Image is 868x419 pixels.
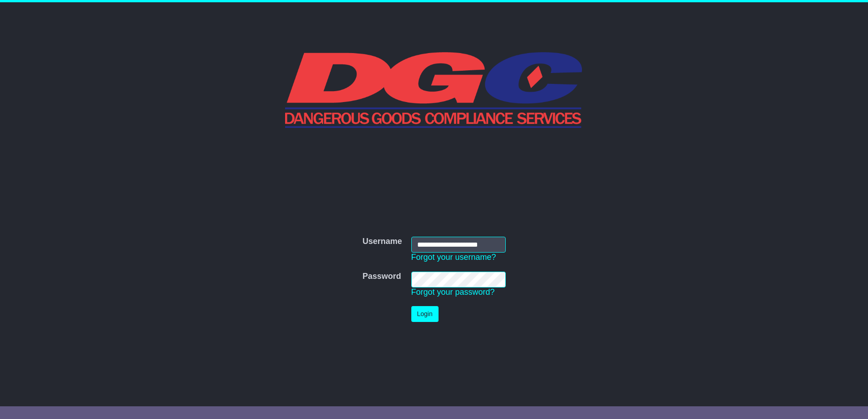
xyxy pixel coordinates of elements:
[411,287,495,297] a: Forgot your password?
[411,306,439,322] button: Login
[285,51,583,128] img: DGC QLD
[411,253,496,262] a: Forgot your username?
[362,272,401,282] label: Password
[362,237,402,247] label: Username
